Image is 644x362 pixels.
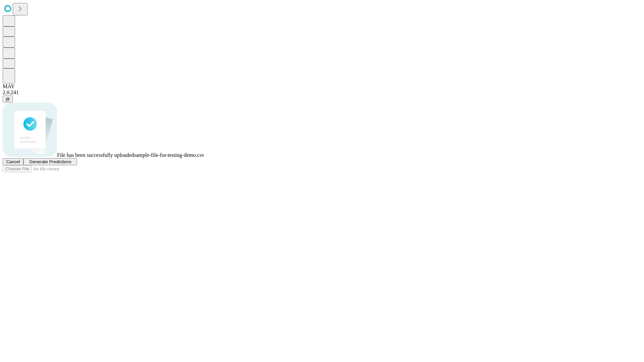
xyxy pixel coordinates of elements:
span: @ [5,97,10,102]
span: sample-file-for-testing-demo.csv [134,152,204,158]
span: Generate Predictions [29,159,71,164]
span: Cancel [6,159,20,164]
div: 2.0.241 [3,89,641,96]
button: Cancel [3,158,23,165]
button: @ [3,96,13,103]
span: File has been successfully uploaded [57,152,134,158]
button: Generate Predictions [23,158,77,165]
div: MAY [3,83,641,89]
